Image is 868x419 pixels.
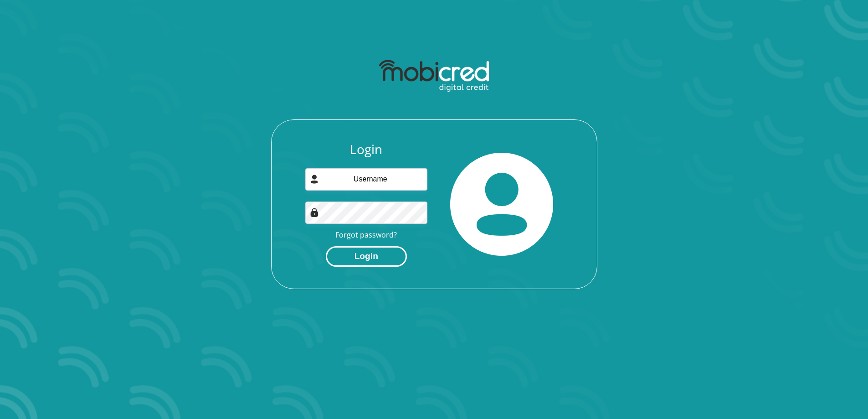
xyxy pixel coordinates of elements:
h3: Login [305,142,427,157]
a: Forgot password? [335,230,397,240]
img: user-icon image [310,175,319,184]
img: Image [310,208,319,217]
img: mobicred logo [379,60,489,92]
button: Login [326,246,407,267]
input: Username [305,168,427,191]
